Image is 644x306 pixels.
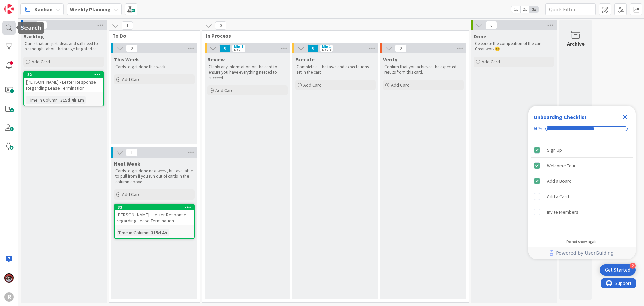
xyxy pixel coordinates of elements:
[207,56,225,63] span: Review
[24,78,103,92] div: [PERSON_NAME] - Letter Response Regarding Lease Termination
[547,177,572,185] div: Add a Board
[23,71,104,106] a: 32[PERSON_NAME] - Letter Response Regarding Lease TerminationTime in Column:315d 4h 1m
[118,205,194,210] div: 33
[534,126,543,132] div: 60%
[547,208,578,216] div: Invite Members
[556,249,614,257] span: Powered by UserGuiding
[520,6,529,13] span: 2x
[122,76,144,82] span: Add Card...
[4,273,14,283] img: JS
[234,48,243,52] div: Max 1
[482,59,503,65] span: Add Card...
[219,44,231,52] span: 0
[547,192,569,201] div: Add a Card
[14,1,31,9] span: Support
[295,56,315,63] span: Execute
[534,113,587,121] div: Onboarding Checklist
[322,45,331,48] div: Min 1
[148,229,149,236] span: :
[474,33,486,40] span: Done
[322,48,331,52] div: Max 3
[122,191,144,198] span: Add Card...
[528,106,636,259] div: Checklist Container
[297,64,374,75] p: Complete all the tasks and expectations set in the card.
[234,45,243,48] div: Min 1
[112,32,191,39] span: To Do
[531,174,633,188] div: Add a Board is complete.
[36,21,47,29] span: 1
[545,3,596,15] input: Quick Filter...
[531,205,633,219] div: Invite Members is incomplete.
[114,160,140,167] span: Next Week
[24,72,103,78] div: 32
[528,247,636,259] div: Footer
[528,140,636,234] div: Checklist items
[115,64,193,70] p: Cards to get done this week.
[511,6,520,13] span: 1x
[209,64,286,81] p: Clarify any information on the card to ensure you have everything needed to succeed.
[600,264,636,276] div: Open Get Started checklist, remaining modules: 2
[126,148,138,157] span: 1
[620,112,630,122] div: Close Checklist
[495,46,500,52] span: 😊
[58,96,59,104] span: :
[531,143,633,158] div: Sign Up is complete.
[24,72,103,92] div: 32[PERSON_NAME] - Letter Response Regarding Lease Termination
[122,21,133,30] span: 1
[567,40,585,48] div: Archive
[114,56,139,63] span: This Week
[114,204,195,239] a: 33[PERSON_NAME] - Letter Response regarding Lease TerminationTime in Column:315d 4h
[307,44,319,52] span: 0
[115,204,194,210] div: 33
[605,267,630,273] div: Get Started
[59,96,86,104] div: 315d 4h 1m
[26,96,58,104] div: Time in Column
[4,292,14,302] div: R
[391,82,413,88] span: Add Card...
[115,204,194,225] div: 33[PERSON_NAME] - Letter Response regarding Lease Termination
[70,6,111,13] b: Weekly Planning
[206,32,460,39] span: In Process
[25,41,103,52] p: Cards that are just ideas and still need to be thought about before getting started.
[115,210,194,225] div: [PERSON_NAME] - Letter Response regarding Lease Termination
[34,5,53,13] span: Kanban
[115,168,193,185] p: Cards to get done next week, but available to pull from if you run out of cards in the column above.
[303,82,325,88] span: Add Card...
[529,6,538,13] span: 3x
[32,59,53,65] span: Add Card...
[486,21,497,29] span: 0
[23,33,44,40] span: Backlog
[20,25,41,31] h5: Search
[117,229,148,236] div: Time in Column
[531,189,633,204] div: Add a Card is incomplete.
[383,56,397,63] span: Verify
[149,229,169,236] div: 315d 4h
[566,239,598,244] div: Do not show again
[395,44,407,52] span: 0
[547,162,576,170] div: Welcome Tour
[384,64,462,75] p: Confirm that you achieved the expected results from this card.
[630,263,636,269] div: 2
[126,44,138,52] span: 0
[27,72,103,77] div: 32
[475,41,553,52] p: Celebrate the competition of the card. Great work
[547,146,562,154] div: Sign Up
[531,158,633,173] div: Welcome Tour is complete.
[532,247,632,259] a: Powered by UserGuiding
[215,87,237,93] span: Add Card...
[534,126,630,132] div: Checklist progress: 60%
[4,4,14,14] img: Visit kanbanzone.com
[215,21,226,30] span: 0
